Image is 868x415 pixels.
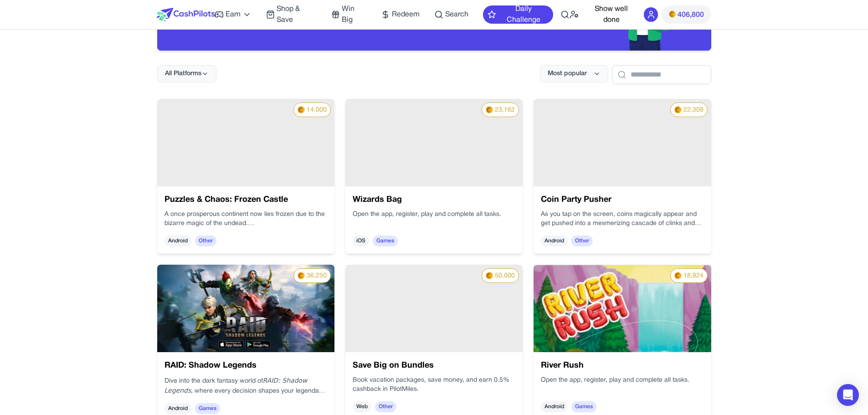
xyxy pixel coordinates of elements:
[445,9,468,20] span: Search
[548,69,587,78] span: Most popular
[540,65,608,82] button: Most popular
[381,9,420,20] a: Redeem
[678,10,704,20] span: 406,800
[226,9,241,20] span: Earn
[392,9,420,20] span: Redeem
[342,4,366,26] span: Win Big
[837,384,859,406] div: Open Intercom Messenger
[157,65,216,82] button: All Platforms
[266,4,317,26] a: Shop & Save
[277,4,317,26] span: Shop & Save
[215,9,252,20] a: Earn
[165,69,201,78] span: All Platforms
[669,10,675,18] img: PMs
[157,8,215,21] img: CashPilots Logo
[662,5,711,24] button: PMs406,800
[331,4,366,26] a: Win Big
[483,5,553,24] button: Daily Challenge
[586,4,637,26] button: Show well done
[434,9,468,20] a: Search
